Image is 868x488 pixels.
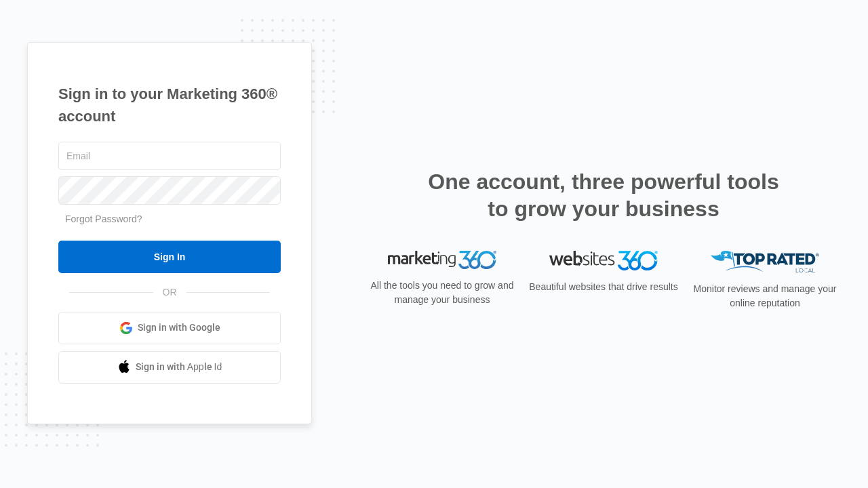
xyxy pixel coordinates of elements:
[549,251,658,270] img: Websites 360
[424,168,783,222] h2: One account, three powerful tools to grow your business
[528,280,679,294] p: Beautiful websites that drive results
[689,282,841,310] p: Monitor reviews and manage your online reputation
[366,279,518,307] p: All the tools you need to grow and manage your business
[388,251,496,270] img: Marketing 360
[58,142,281,170] input: Email
[58,351,281,384] a: Sign in with Apple Id
[58,83,281,127] h1: Sign in to your Marketing 360® account
[58,312,281,344] a: Sign in with Google
[65,213,142,224] a: Forgot Password?
[138,321,220,335] span: Sign in with Google
[153,285,186,300] span: OR
[58,241,281,273] input: Sign In
[711,251,819,273] img: Top Rated Local
[136,360,222,374] span: Sign in with Apple Id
